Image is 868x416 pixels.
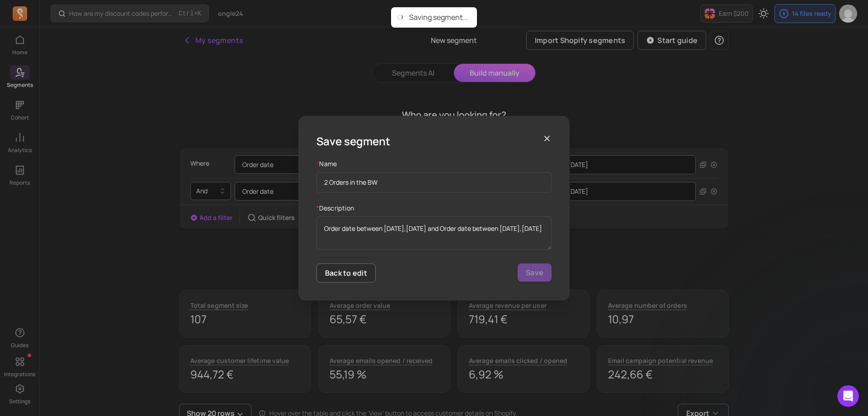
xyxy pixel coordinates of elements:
[316,134,390,148] h3: Save segment
[316,172,552,193] input: Name
[316,159,552,168] label: Name
[837,385,859,407] iframe: Intercom live chat
[316,204,552,213] label: Description
[316,263,376,282] button: Back to edit
[518,263,552,282] button: Save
